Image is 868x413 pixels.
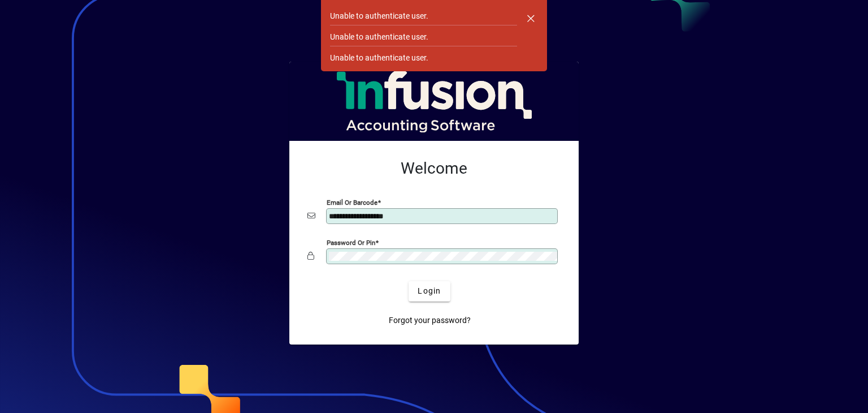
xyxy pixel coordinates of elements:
mat-label: Email or Barcode [327,198,377,206]
div: Unable to authenticate user. [330,31,428,43]
button: Login [409,281,450,302]
span: Forgot your password? [389,315,471,326]
button: Dismiss [517,5,544,32]
a: Forgot your password? [384,311,475,331]
mat-label: Password or Pin [327,238,375,246]
span: Login [418,285,441,297]
div: Unable to authenticate user. [330,52,428,64]
div: Unable to authenticate user. [330,10,428,22]
h2: Welcome [307,159,561,178]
